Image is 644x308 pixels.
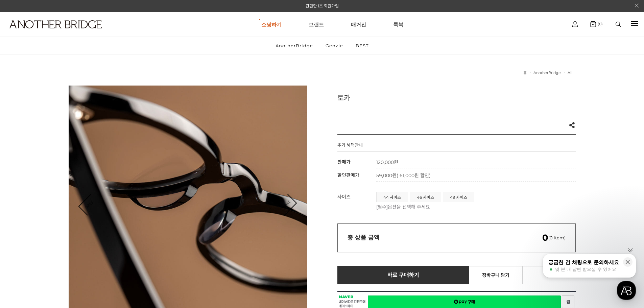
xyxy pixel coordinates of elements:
span: 홈 [21,224,25,230]
h3: 토카 [337,92,576,102]
a: Next [275,194,296,215]
a: 룩북 [393,12,403,37]
span: (0) [596,22,603,26]
span: ( 61,000원 할인) [397,172,431,179]
a: (0) [590,21,603,27]
li: 49 사이즈 [443,192,474,202]
a: BEST [350,37,374,54]
a: 설정 [87,214,130,231]
span: (0 item) [542,235,566,240]
a: 바로 구매하기 [337,266,470,284]
th: 사이즈 [337,188,376,214]
img: logo [9,20,102,28]
img: cart [590,21,596,27]
a: 44 사이즈 [377,192,408,202]
img: cart [572,21,578,27]
span: 할인판매가 [337,172,359,178]
a: 장바구니 담기 [469,266,523,284]
a: 46 사이즈 [410,192,441,202]
a: 대화 [45,214,87,231]
a: Genzie [320,37,349,54]
img: search [616,22,621,27]
a: 49 사이즈 [443,192,474,202]
a: 쇼핑하기 [261,12,282,37]
a: 홈 [523,70,527,75]
span: 옵션을 선택해 주세요 [388,204,430,210]
a: 브랜드 [309,12,324,37]
a: All [568,70,572,75]
li: 46 사이즈 [410,192,441,202]
a: AnotherBridge [533,70,561,75]
a: 간편한 1초 회원가입 [306,3,339,8]
a: Prev [79,194,100,215]
a: logo [3,20,100,45]
li: 44 사이즈 [376,192,408,202]
a: 매거진 [351,12,366,37]
strong: 120,000원 [376,159,398,165]
em: 0 [542,232,548,243]
a: 새창 [368,295,561,308]
span: 59,000원 [376,172,431,179]
span: 바로 구매하기 [387,272,420,278]
span: 대화 [62,225,70,230]
p: [필수] [376,203,572,210]
a: 홈 [2,214,45,231]
h4: 추가 혜택안내 [337,142,363,151]
a: AnotherBridge [270,37,319,54]
strong: 총 상품 금액 [348,234,380,241]
a: 새창 [562,295,574,308]
span: 판매가 [337,159,351,165]
span: 설정 [104,224,113,230]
